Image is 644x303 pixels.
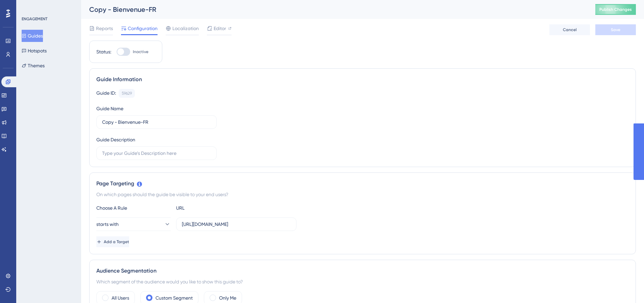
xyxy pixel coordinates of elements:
label: Custom Segment [156,294,193,302]
div: Guide ID: [96,89,116,98]
label: All Users [112,294,129,302]
div: URL [176,204,251,212]
button: Add a Target [96,236,129,247]
iframe: UserGuiding AI Assistant Launcher [616,276,636,297]
div: On which pages should the guide be visible to your end users? [96,190,629,199]
span: Reports [96,24,113,32]
button: Save [595,24,636,35]
span: Inactive [133,49,148,54]
div: Which segment of the audience would you like to show this guide to? [96,278,629,286]
span: Editor [214,24,226,32]
div: Status: [96,48,111,56]
div: Guide Description [96,136,135,144]
div: Copy - Bienvenue-FR [89,5,578,14]
span: Publish Changes [599,7,632,12]
span: Configuration [128,24,158,32]
div: Page Targeting [96,180,629,188]
span: Save [611,27,620,32]
button: Guides [22,30,43,42]
button: Cancel [549,24,590,35]
div: 59629 [122,91,132,96]
span: starts with [96,220,119,228]
div: Guide Name [96,104,123,113]
input: Type your Guide’s Name here [102,118,211,126]
button: Publish Changes [595,4,636,15]
div: Audience Segmentation [96,267,629,275]
button: Themes [22,60,45,72]
div: Guide Information [96,75,629,84]
div: Choose A Rule [96,204,171,212]
span: Localization [172,24,199,32]
span: Cancel [563,27,577,32]
input: yourwebsite.com/path [182,220,291,228]
button: Hotspots [22,45,47,57]
div: ENGAGEMENT [22,16,47,22]
span: Add a Target [104,239,129,244]
input: Type your Guide’s Description here [102,149,211,157]
button: starts with [96,217,171,231]
label: Only Me [219,294,236,302]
